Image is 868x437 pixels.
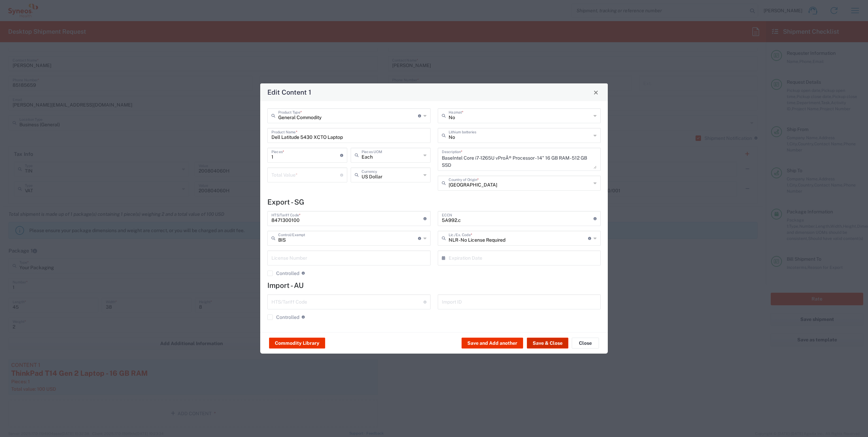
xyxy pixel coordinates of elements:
[267,314,299,320] label: Controlled
[267,271,299,276] label: Controlled
[267,281,601,290] h4: Import - AU
[462,338,523,349] button: Save and Add another
[269,338,325,349] button: Commodity Library
[267,87,311,97] h4: Edit Content 1
[591,87,601,97] button: Close
[527,338,568,349] button: Save & Close
[572,338,599,349] button: Close
[267,198,601,206] h4: Export - SG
